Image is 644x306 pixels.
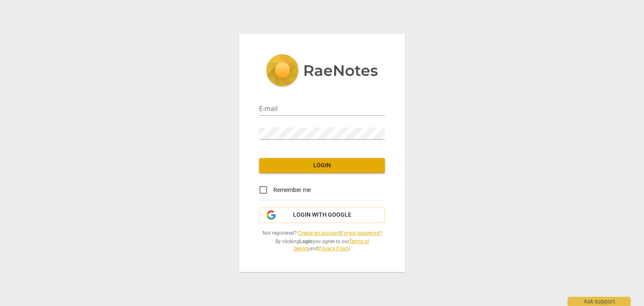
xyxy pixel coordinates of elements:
[341,230,382,236] a: Forgot password?
[266,161,378,170] span: Login
[293,239,369,252] a: Terms of Service
[259,158,385,173] button: Login
[318,246,350,252] a: Privacy Policy
[273,186,311,194] span: Remember me
[259,207,385,223] button: Login with Google
[299,239,312,244] b: Login
[298,230,340,236] a: Create an account
[259,238,385,252] span: By clicking you agree to our and .
[293,211,351,219] span: Login with Google
[568,297,631,306] div: Ask support
[259,230,385,237] span: Not registered? |
[266,54,378,88] img: 5ac2273c67554f335776073100b6d88f.svg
